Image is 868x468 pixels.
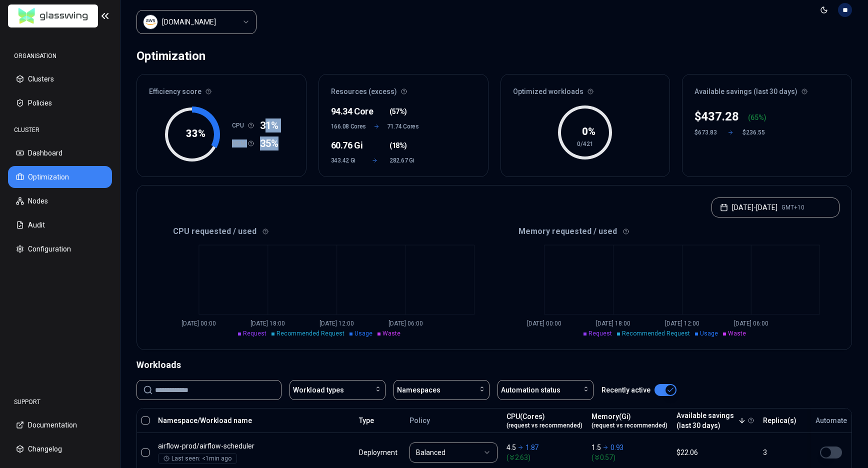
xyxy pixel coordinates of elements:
[506,421,582,429] span: (request vs recommended)
[136,46,205,66] div: Optimization
[728,330,746,337] span: Waste
[387,122,419,130] span: 71.74 Cores
[591,452,667,462] span: ( 0.57 )
[665,320,699,327] tspan: [DATE] 12:00
[506,452,582,462] span: ( 2.63 )
[162,17,216,27] div: luke.kubernetes.hipagesgroup.com.au
[260,118,278,132] span: 31%
[8,166,112,188] button: Optimization
[388,320,423,327] tspan: [DATE] 06:00
[392,140,405,150] span: 18%
[331,104,360,118] div: 94.34 Core
[577,140,593,147] tspan: 0/421
[319,74,488,102] div: Resources (excess)
[527,320,561,327] tspan: [DATE] 00:00
[136,10,256,34] button: Select a value
[8,120,112,140] div: CLUSTER
[8,238,112,260] button: Configuration
[389,140,407,150] span: ( )
[8,92,112,114] button: Policies
[748,112,766,122] div: ( %)
[497,380,593,400] button: Automation status
[8,214,112,236] button: Audit
[742,128,766,136] div: $236.55
[14,4,92,28] img: GlassWing
[700,330,718,337] span: Usage
[582,125,595,137] tspan: 0 %
[610,442,623,452] p: 0.93
[149,225,494,237] div: CPU requested / used
[588,330,612,337] span: Request
[682,74,851,102] div: Available savings (last 30 days)
[186,127,205,139] tspan: 33 %
[596,320,630,327] tspan: [DATE] 18:00
[8,46,112,66] div: ORGANISATION
[676,447,754,457] div: $22.06
[137,74,306,102] div: Efficiency score
[501,385,560,395] span: Automation status
[276,330,344,337] span: Recommended Request
[136,358,852,372] div: Workloads
[354,330,372,337] span: Usage
[158,410,252,430] button: Namespace/Workload name
[501,74,670,102] div: Optimized workloads
[591,411,667,429] div: Memory(Gi)
[8,414,112,436] button: Documentation
[331,138,360,152] div: 60.76 Gi
[8,392,112,412] div: SUPPORT
[494,225,840,237] div: Memory requested / used
[525,442,538,452] p: 1.87
[763,447,800,457] div: 3
[331,122,366,130] span: 166.08 Cores
[158,441,350,451] p: airflow-scheduler
[591,421,667,429] span: (request vs recommended)
[392,106,405,116] span: 57%
[8,68,112,90] button: Clusters
[711,197,839,217] button: [DATE]-[DATE]GMT+10
[763,410,796,430] button: Replica(s)
[163,454,231,462] div: Last seen: <1min ago
[181,320,216,327] tspan: [DATE] 00:00
[409,415,497,425] div: Policy
[815,415,847,425] div: Automate
[319,320,354,327] tspan: [DATE] 12:00
[250,320,285,327] tspan: [DATE] 18:00
[694,128,718,136] div: $673.83
[389,156,419,164] span: 282.67 Gi
[591,442,600,452] p: 1.5
[506,442,515,452] p: 4.5
[8,142,112,164] button: Dashboard
[359,447,399,457] div: Deployment
[8,438,112,460] button: Changelog
[676,410,746,430] button: Available savings(last 30 days)
[289,380,385,400] button: Workload types
[243,330,266,337] span: Request
[591,410,667,430] button: Memory(Gi)(request vs recommended)
[8,190,112,212] button: Nodes
[331,156,360,164] span: 343.42 Gi
[389,106,407,116] span: ( )
[293,385,344,395] span: Workload types
[694,108,739,124] div: $
[260,136,278,150] span: 35%
[506,410,582,430] button: CPU(Cores)(request vs recommended)
[232,121,248,129] h1: CPU
[601,386,650,393] label: Recently active
[506,411,582,429] div: CPU(Cores)
[781,203,804,211] span: GMT+10
[622,330,690,337] span: Recommended Request
[359,410,374,430] button: Type
[701,108,739,124] p: 437.28
[393,380,489,400] button: Namespaces
[397,385,440,395] span: Namespaces
[145,17,155,27] img: aws
[734,320,768,327] tspan: [DATE] 06:00
[382,330,400,337] span: Waste
[750,112,758,122] p: 65
[232,139,248,147] h1: MEM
